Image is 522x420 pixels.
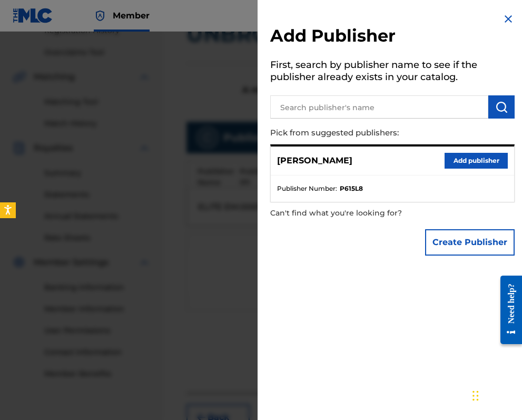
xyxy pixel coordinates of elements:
h5: First, search by publisher name to see if the publisher already exists in your catalog. [270,56,515,89]
img: Search Works [495,101,508,113]
button: Add publisher [445,153,508,169]
p: [PERSON_NAME] [277,154,352,167]
div: Drag [472,380,479,412]
button: Create Publisher [425,229,515,256]
img: Top Rightsholder [94,9,106,22]
input: Search publisher's name [270,95,488,119]
p: Pick from suggested publishers: [270,122,455,144]
p: Can't find what you're looking for? [270,202,455,224]
iframe: Chat Widget [469,369,522,420]
span: Publisher Number : [277,184,337,193]
img: MLC Logo [13,8,53,23]
h2: Add Publisher [270,25,515,50]
span: Member [113,9,150,22]
iframe: Resource Center [493,266,522,353]
strong: P615L8 [340,184,363,193]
